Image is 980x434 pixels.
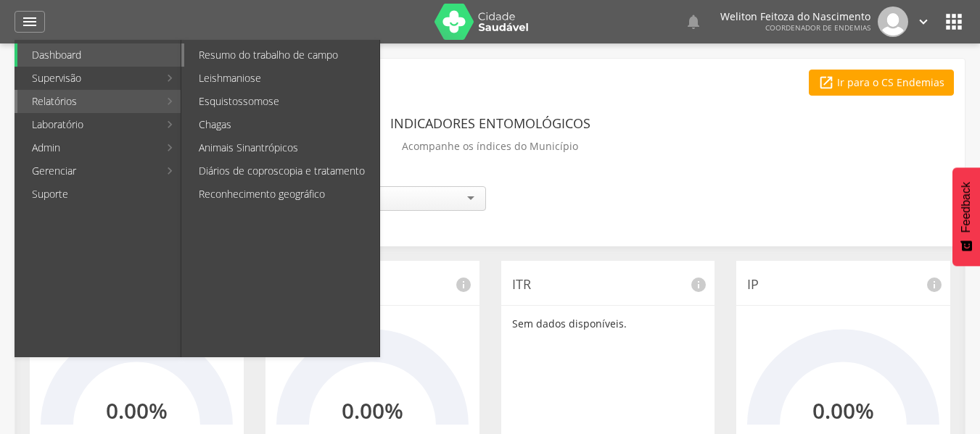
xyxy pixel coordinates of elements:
[926,276,943,293] i: info
[765,22,870,33] span: Coordenador de Endemias
[184,113,379,136] a: Chagas
[512,275,704,294] p: ITR
[915,14,931,30] i: 
[184,159,379,183] a: Diários de coproscopia e tratamento
[747,275,939,294] p: IP
[106,398,168,422] h2: 0.00%
[17,136,159,159] a: Admin
[915,7,931,37] a: 
[342,398,403,422] h2: 0.00%
[512,317,704,331] p: Sem dados disponíveis.
[952,167,980,266] button: Feedback - Mostrar pesquisa
[818,75,834,91] i: 
[685,13,702,30] i: 
[184,67,379,90] a: Leishmaniose
[184,136,379,159] a: Animais Sinantrópicos
[720,12,870,22] p: Weliton Feitoza do Nascimento
[184,183,379,206] a: Reconhecimento geográfico
[17,67,159,90] a: Supervisão
[17,183,181,206] a: Suporte
[15,11,45,33] a: 
[17,159,159,183] a: Gerenciar
[455,276,472,293] i: info
[184,90,379,113] a: Esquistossomose
[17,43,181,67] a: Dashboard
[390,110,590,136] header: Indicadores Entomológicos
[960,182,973,233] span: Feedback
[21,13,38,30] i: 
[17,113,159,136] a: Laboratório
[184,43,379,67] a: Resumo do trabalho de campo
[402,136,578,157] p: Acompanhe os índices do Município
[690,276,707,293] i: info
[812,398,874,422] h2: 0.00%
[942,10,965,33] i: 
[17,90,159,113] a: Relatórios
[685,7,702,37] a: 
[809,70,954,96] a: Ir para o CS Endemias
